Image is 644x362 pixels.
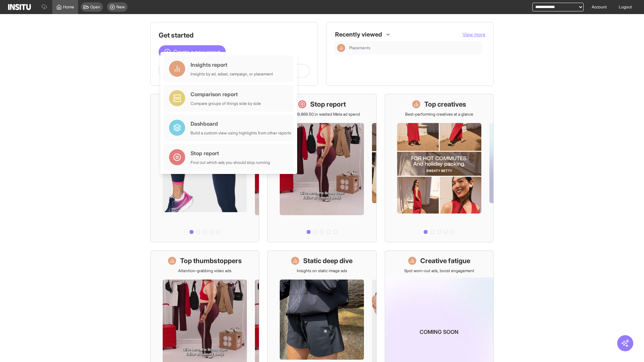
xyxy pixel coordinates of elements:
span: Placements [349,45,480,51]
a: Stop reportSave £19,866.50 in wasted Meta ad spend [267,94,376,242]
h1: Get started [159,31,310,40]
p: Insights on static image ads [297,268,347,274]
span: Create a new report [173,48,220,56]
img: Logo [8,4,31,10]
span: Open [90,4,100,10]
div: Comparison report [191,90,261,98]
p: Best-performing creatives at a glance [405,112,473,117]
div: Find out which ads you should stop running [191,160,270,165]
div: Build a custom view using highlights from other reports [191,130,291,136]
h1: Stop report [310,100,346,109]
div: Dashboard [191,120,291,128]
button: Create a new report [159,45,226,59]
div: Compare groups of things side by side [191,101,261,106]
span: View more [463,32,485,37]
h1: Top thumbstoppers [180,256,242,265]
button: View more [463,31,485,38]
span: Home [63,4,74,10]
p: Save £19,866.50 in wasted Meta ad spend [284,112,360,117]
h1: Top creatives [424,100,466,109]
p: Attention-grabbing video ads [178,268,231,274]
div: Insights by ad, adset, campaign, or placement [191,71,273,77]
span: Placements [349,45,370,51]
a: What's live nowSee all active ads instantly [150,94,259,242]
span: New [116,4,125,10]
h1: Static deep dive [303,256,353,265]
div: Insights report [191,61,273,69]
div: Stop report [191,149,270,157]
a: Top creativesBest-performing creatives at a glance [385,94,494,242]
div: Insights [337,44,345,52]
